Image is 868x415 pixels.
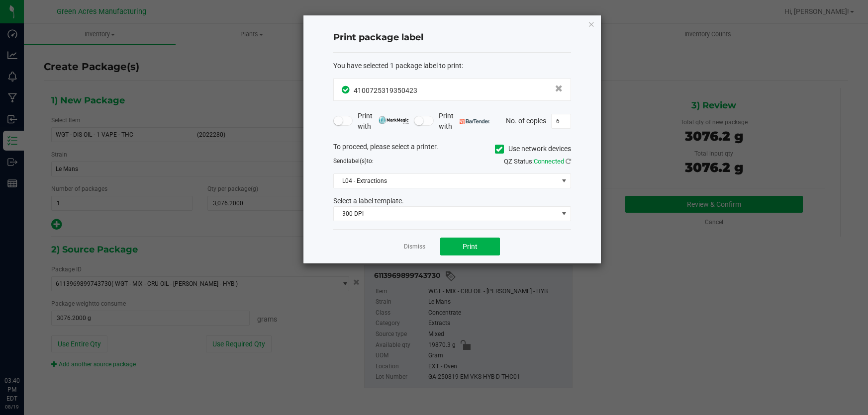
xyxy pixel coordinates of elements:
span: In Sync [342,84,351,95]
span: 4100725319350423 [354,86,417,94]
span: label(s) [347,158,367,165]
span: QZ Status: [504,158,571,165]
img: mark_magic_cybra.png [379,116,409,124]
img: bartender.png [460,119,490,124]
span: L04 - Extractions [334,174,558,188]
span: 300 DPI [334,207,558,221]
span: Print with [358,111,409,132]
iframe: Resource center [10,335,40,365]
a: Dismiss [404,243,425,251]
h4: Print package label [333,31,571,44]
span: Print with [439,111,490,132]
span: You have selected 1 package label to print [333,62,462,70]
label: Use network devices [495,144,571,154]
div: : [333,61,571,71]
span: Send to: [333,158,374,165]
div: Select a label template. [326,196,579,206]
div: To proceed, please select a printer. [326,142,579,157]
span: No. of copies [506,116,546,124]
button: Print [440,238,500,255]
span: Connected [534,158,564,165]
span: Print [463,243,478,250]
